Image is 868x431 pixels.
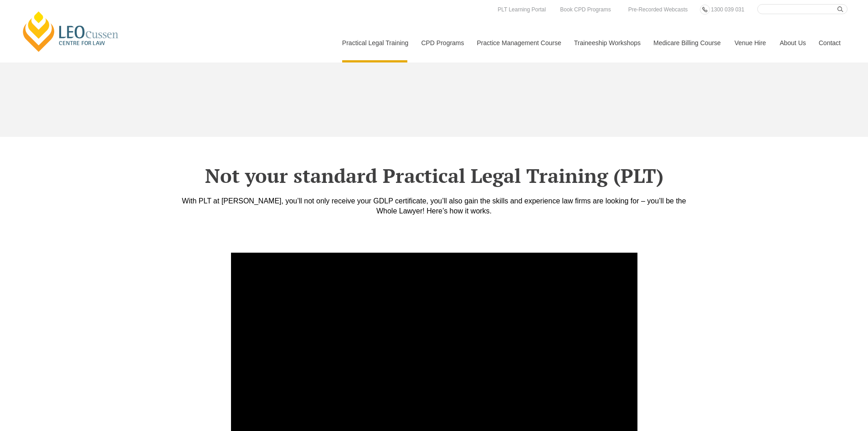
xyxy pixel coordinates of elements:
[773,23,812,62] a: About Us
[711,6,744,13] span: 1300 039 031
[175,164,694,187] h2: Not your standard Practical Legal Training (PLT)
[647,23,728,62] a: Medicare Billing Course
[812,23,847,62] a: Contact
[414,23,470,62] a: CPD Programs
[470,23,567,62] a: Practice Management Course
[709,5,746,15] a: 1300 039 031
[558,5,613,15] a: Book CPD Programs
[21,10,121,53] a: [PERSON_NAME] Centre for Law
[495,5,548,15] a: PLT Learning Portal
[728,23,773,62] a: Venue Hire
[626,5,690,15] a: Pre-Recorded Webcasts
[567,23,647,62] a: Traineeship Workshops
[335,23,415,62] a: Practical Legal Training
[175,196,694,216] div: With PLT at [PERSON_NAME], you’ll not only receive your GDLP certificate, you’ll also gain the sk...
